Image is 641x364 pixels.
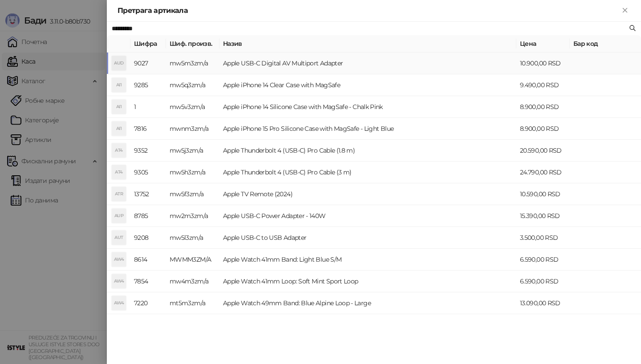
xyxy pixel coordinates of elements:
button: Close [620,5,630,16]
td: 9027 [130,53,166,74]
div: AI1 [112,121,126,136]
td: 10.900,00 RSD [516,53,570,74]
div: AI1 [112,78,126,92]
td: 13752 [130,183,166,205]
td: 8785 [130,205,166,227]
td: mw5j3zm/a [166,140,219,162]
td: 24.790,00 RSD [516,162,570,183]
td: Apple USB-C to USB Adapter [219,227,516,249]
td: Apple Thunderbolt 4 (USB-C) Pro Cable (1.8 m) [219,140,516,162]
td: 9352 [130,140,166,162]
td: Apple USB-C Digital AV Multiport Adapter [219,53,516,74]
div: AUP [112,209,126,223]
td: Apple Watch 41mm Loop: Soft Mint Sport Loop [219,271,516,292]
td: Apple iPhone 15 Pro Silicone Case with MagSafe - Light Blue [219,118,516,140]
td: 15.390,00 RSD [516,205,570,227]
td: 9208 [130,227,166,249]
td: mw5f3zm/a [166,183,219,205]
td: 3.500,00 RSD [516,227,570,249]
td: 8614 [130,249,166,271]
td: 6.590,00 RSD [516,249,570,271]
div: AT4 [112,165,126,179]
div: AW4 [112,274,126,288]
td: mw2m3zm/a [166,205,219,227]
th: Шифра [130,35,166,53]
td: 8.900,00 RSD [516,96,570,118]
td: mw5h3zm/a [166,162,219,183]
td: Apple USB-C Power Adapter - 140W [219,205,516,227]
td: mwnm3zm/a [166,118,219,140]
td: mw5v3zm/a [166,96,219,118]
td: Apple iPhone 14 Clear Case with MagSafe [219,74,516,96]
td: 7816 [130,118,166,140]
td: Apple iPhone 14 Silicone Case with MagSafe - Chalk Pink [219,96,516,118]
td: 7220 [130,292,166,314]
td: 9305 [130,162,166,183]
td: mw5q3zm/a [166,74,219,96]
td: 1 [130,96,166,118]
td: 20.590,00 RSD [516,140,570,162]
td: 7854 [130,271,166,292]
td: mt5m3zm/a [166,292,219,314]
div: AUT [112,231,126,245]
td: Apple Watch 41mm Band: Light Blue S/M [219,249,516,271]
td: 8.900,00 RSD [516,118,570,140]
th: Цена [516,35,570,53]
td: Apple TV Remote (2024) [219,183,516,205]
td: mw5m3zm/a [166,53,219,74]
td: 9.490,00 RSD [516,74,570,96]
td: 9285 [130,74,166,96]
td: 13.090,00 RSD [516,292,570,314]
th: Бар код [570,35,641,53]
div: ATR [112,187,126,201]
td: MWMM3ZM/A [166,249,219,271]
td: Apple Watch 49mm Band: Blue Alpine Loop - Large [219,292,516,314]
div: AW4 [112,252,126,267]
div: AUD [112,56,126,70]
td: 6.590,00 RSD [516,271,570,292]
td: mw4m3zm/a [166,271,219,292]
td: 10.590,00 RSD [516,183,570,205]
div: Претрага артикала [118,5,620,16]
td: mw5l3zm/a [166,227,219,249]
th: Назив [219,35,516,53]
th: Шиф. произв. [166,35,219,53]
div: AI1 [112,100,126,114]
td: Apple Thunderbolt 4 (USB‑C) Pro Cable (3 m) [219,162,516,183]
div: AT4 [112,143,126,158]
div: AW4 [112,296,126,310]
